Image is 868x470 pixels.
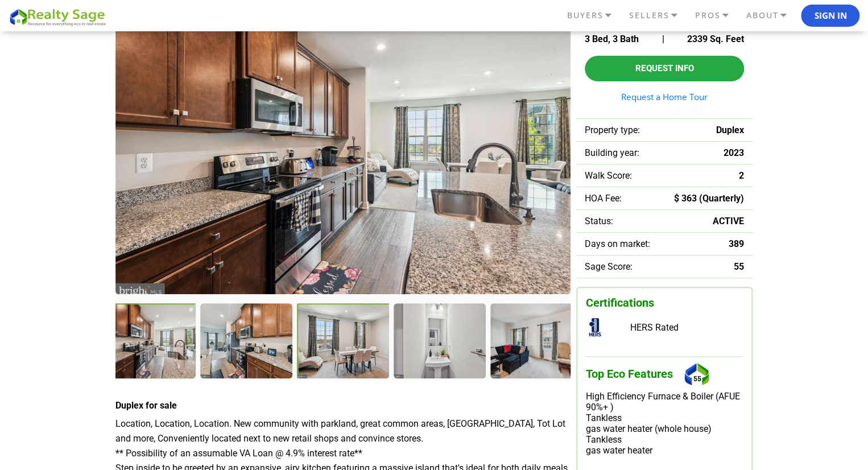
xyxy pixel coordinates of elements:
div: High Efficiency Furnace & Boiler (AFUE 90%+ ) Tankless gas water heater (whole house) Tankless ga... [586,391,743,456]
span: 389 [729,238,744,249]
span: 3 Bed, 3 Bath [585,34,639,44]
span: ACTIVE [713,216,744,226]
span: $ 363 (Quarterly) [674,193,744,204]
h3: Certifications [586,296,743,310]
a: PROS [692,6,743,25]
img: REALTY SAGE [9,7,111,27]
span: HOA Fee: [585,193,622,204]
a: SELLERS [626,6,692,25]
span: 55 [734,261,744,272]
span: Sage Score: [585,261,633,272]
span: 2023 [724,147,744,158]
button: Request Info [585,56,744,81]
span: Walk Score: [585,170,632,181]
div: 55 [681,357,713,391]
h3: Top Eco Features [586,356,743,391]
span: Property type: [585,125,640,135]
span: Duplex [716,125,744,135]
h4: Duplex for sale [115,400,571,411]
span: Status: [585,216,613,226]
a: BUYERS [564,6,626,25]
span: Building year: [585,147,639,158]
span: Days on market: [585,238,650,249]
span: 2 [739,170,744,181]
span: 2339 Sq. Feet [687,34,744,44]
span: HERS Rated [630,322,679,333]
span: | [662,34,664,44]
button: Sign In [801,5,859,27]
a: ABOUT [743,6,801,25]
a: Request a Home Tour [585,93,744,101]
